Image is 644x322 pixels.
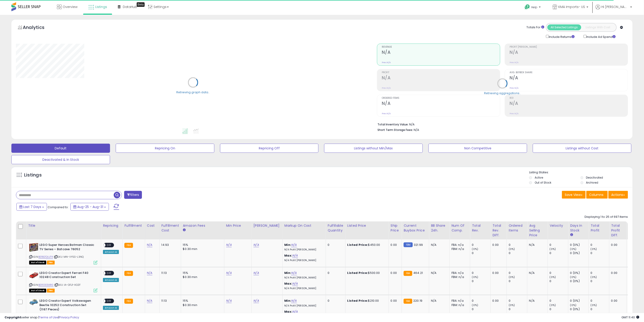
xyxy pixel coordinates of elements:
div: 0 [509,243,527,247]
button: Listings With Cost [581,24,615,30]
div: 0 [472,279,490,283]
small: FBM [404,242,413,247]
div: Ordered Items [509,223,525,233]
span: Columns [589,192,604,197]
small: FBA [124,299,133,304]
div: Ship Price [391,223,400,233]
a: N/A [292,253,298,258]
div: 0 [550,271,568,275]
small: (0%) [550,247,556,251]
span: KMA Imports- US [559,5,585,9]
span: Listings [95,5,107,9]
span: Hi [PERSON_NAME] [602,5,629,9]
div: Displaying 1 to 25 of 697 items [585,215,628,219]
button: Columns [586,191,608,199]
small: Days In Stock. [570,233,573,237]
div: Total Rev. Diff. [493,223,505,238]
div: FBA: n/a [452,243,467,247]
b: Min: [285,271,291,275]
div: Amazon AI [103,250,119,254]
div: 0 (0%) [570,271,589,275]
div: BB Share 24h. [431,223,448,233]
small: FBA [124,243,133,248]
p: N/A Profit [PERSON_NAME] [285,276,322,279]
button: All Selected Listings [547,24,581,30]
p: N/A Profit [PERSON_NAME] [285,287,322,290]
div: 0 [550,299,568,303]
div: N/A [431,271,446,275]
a: N/A [254,271,259,275]
div: Velocity [550,223,566,228]
div: Total Profit [591,223,607,233]
div: Repricing [103,223,121,228]
span: 2025-09-8 11:40 GMT [622,315,639,319]
a: Help [521,1,545,15]
i: Get Help [525,4,530,10]
div: 15% [183,271,221,275]
b: Max: [285,281,292,286]
small: Amazon Fees. [183,228,186,232]
div: $500.00 [347,271,385,275]
div: Total Rev. [472,223,489,233]
div: seller snap | | [5,315,79,320]
div: 0 [550,307,568,311]
a: Privacy Policy [59,315,79,319]
div: 0 [472,307,490,311]
div: 0 [509,251,527,255]
small: (0%) [591,303,597,307]
b: LEGO Super Heroes Batman Classic TV Series – Batcave 76052 [39,243,95,252]
div: 0 [509,307,527,311]
p: Listing States: [529,170,633,175]
div: 0 [472,299,490,303]
div: 0.00 [391,271,398,275]
div: Markup on Cost [285,223,324,228]
small: FBA [124,271,133,276]
span: All listings that are currently out of stock and unavailable for purchase on Amazon [29,261,46,265]
div: 0 [509,299,527,303]
a: N/A [147,271,152,275]
b: LEGO Creator Expert Ferrari F40 10248 Construction Set [39,271,95,280]
div: FBM: n/a [452,247,467,251]
h5: Listings [24,172,42,178]
span: OFF [105,243,113,247]
div: 0 [328,271,342,275]
small: (0%) [472,275,478,279]
small: (0%) [570,303,577,307]
button: Actions [608,191,628,199]
th: The percentage added to the cost of goods (COGS) that forms the calculator for Min & Max prices. [282,221,326,239]
div: FBA: n/a [452,271,467,275]
div: N/A [529,243,544,247]
div: 0.00 [611,271,623,275]
div: 0 [591,299,609,303]
a: N/A [254,299,259,303]
a: Terms of Use [39,315,58,319]
div: ASIN: [29,271,97,292]
span: Overview [63,5,77,9]
span: OFF [105,299,113,303]
div: 0 [509,271,527,275]
div: $0.30 min [183,275,221,279]
div: 0 (0%) [570,279,589,283]
div: 0 [472,251,490,255]
strong: Copyright [5,315,21,319]
small: (0%) [550,303,556,307]
div: 0 [591,251,609,255]
a: N/A [226,243,232,247]
div: Title [28,223,99,228]
div: N/A [431,299,446,303]
a: N/A [292,309,298,314]
b: Listed Price: [347,299,368,303]
div: N/A [529,299,544,303]
div: Include Ad Spend [580,34,623,39]
small: (0%) [570,247,577,251]
div: 15% [183,243,221,247]
button: Last 7 Days [16,203,47,211]
a: N/A [226,299,232,303]
div: 0.00 [391,243,398,247]
a: N/A [226,271,232,275]
a: B01BZQUJT4 [38,255,53,259]
div: 0.00 [611,299,623,303]
small: (0%) [570,275,577,279]
span: Last 7 Days [23,205,41,209]
div: 0 (0%) [570,307,589,311]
